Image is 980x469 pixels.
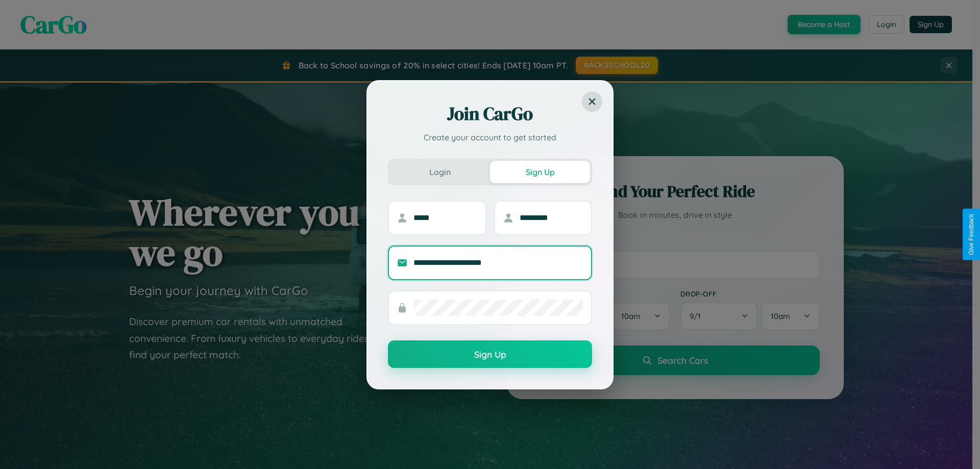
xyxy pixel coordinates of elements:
button: Sign Up [490,161,590,183]
button: Sign Up [388,340,592,368]
div: Give Feedback [968,214,975,255]
p: Create your account to get started [388,131,592,143]
h2: Join CarGo [388,102,592,126]
button: Login [390,161,490,183]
